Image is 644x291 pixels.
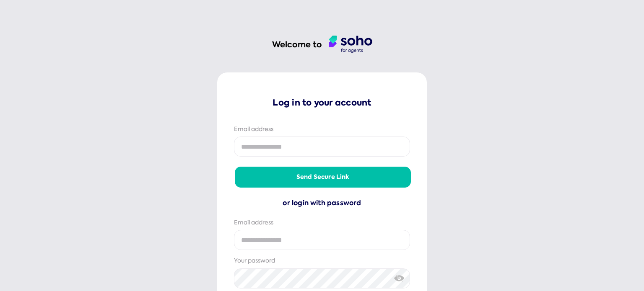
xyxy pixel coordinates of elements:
[234,219,410,227] div: Email address
[272,39,322,50] h1: Welcome to
[234,125,410,134] div: Email address
[394,274,405,283] img: eye-crossed.svg
[235,167,411,188] button: Send secure link
[234,198,410,209] div: or login with password
[234,257,410,265] div: Your password
[329,36,372,53] img: agent logo
[234,97,410,108] p: Log in to your account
